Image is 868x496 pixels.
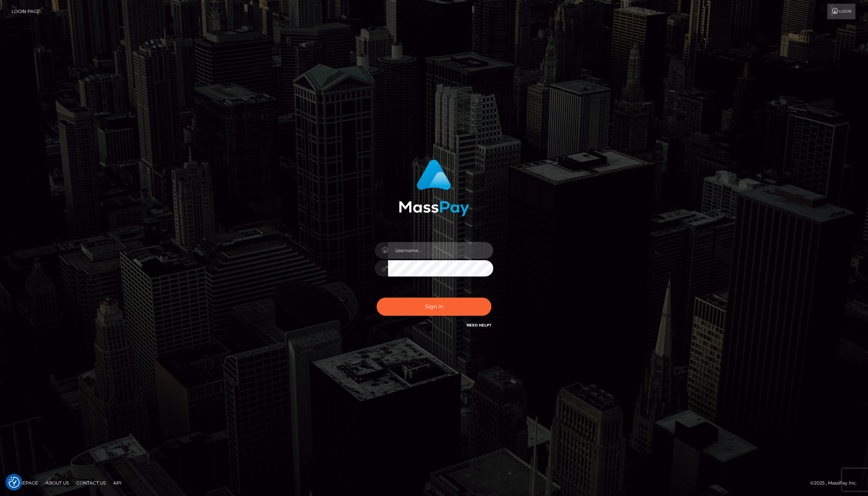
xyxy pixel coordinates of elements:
a: Login Page [11,4,40,19]
a: Homepage [8,477,41,489]
a: About Us [43,477,72,489]
button: Consent Preferences [9,477,20,488]
a: Need Help? [467,323,491,328]
input: Username... [388,242,493,259]
a: API [110,477,124,489]
button: Sign in [377,298,491,316]
div: © 2025 , MassPay Inc. [810,479,862,487]
img: Revisit consent button [9,477,20,488]
a: Contact Us [73,477,109,489]
img: MassPay Login [399,160,469,216]
a: Login [827,4,855,19]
